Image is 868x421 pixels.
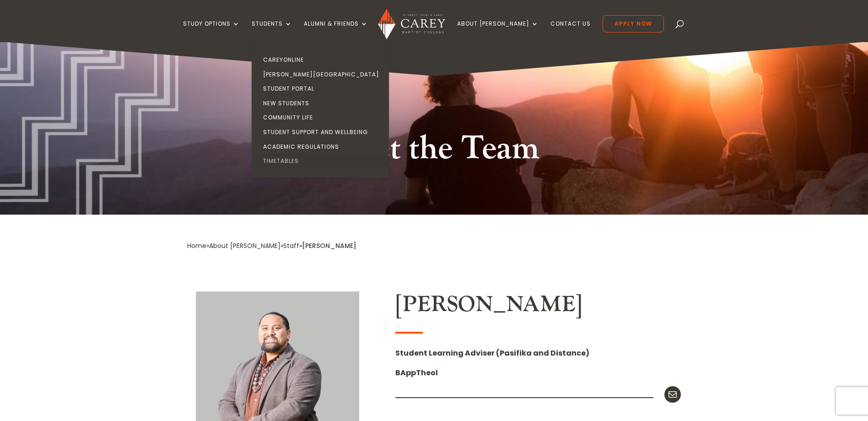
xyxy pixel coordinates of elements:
div: » » » [187,240,302,252]
a: About [PERSON_NAME] [457,21,539,42]
h2: [PERSON_NAME] [395,291,681,323]
a: Study Options [183,21,240,42]
a: Home [187,241,206,250]
a: Apply Now [603,15,664,32]
a: Academic Regulations [254,140,391,154]
div: [PERSON_NAME] [302,240,356,252]
h1: Meet the Team [313,127,555,175]
a: Community Life [254,110,391,125]
a: New Students [254,96,391,111]
strong: Student Learning Adviser (Pasifika and Distance) [395,348,589,358]
strong: BAppTheol [395,367,438,378]
a: Student Portal [254,81,391,96]
a: Contact Us [550,21,591,42]
a: Timetables [254,154,391,168]
img: Carey Baptist College [378,9,445,39]
a: Students [252,21,292,42]
a: [PERSON_NAME][GEOGRAPHIC_DATA] [254,67,391,82]
a: Staff [283,241,299,250]
a: CareyOnline [254,53,391,67]
a: Student Support and Wellbeing [254,125,391,140]
a: Alumni & Friends [304,21,368,42]
a: About [PERSON_NAME] [209,241,280,250]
